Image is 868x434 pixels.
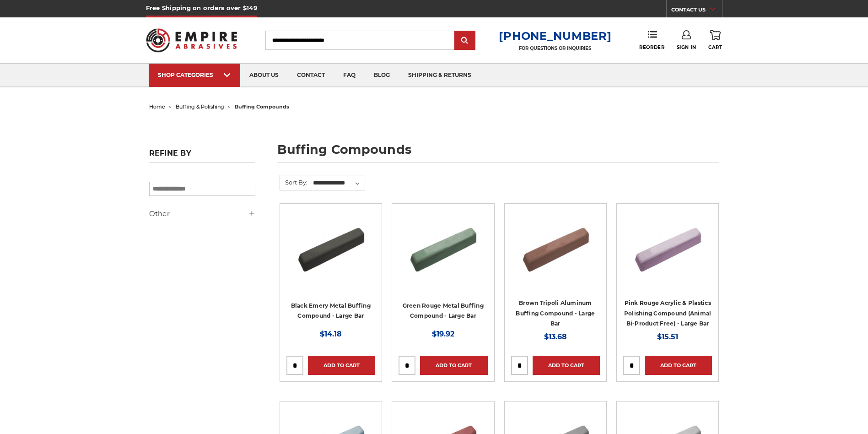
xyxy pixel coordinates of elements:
[645,356,712,375] a: Add to Cart
[499,45,611,51] p: FOR QUESTIONS OR INQUIRIES
[657,332,678,341] span: $15.51
[334,64,365,87] a: faq
[176,103,224,110] a: buffing & polishing
[499,29,611,43] a: [PHONE_NUMBER]
[149,149,255,163] h5: Refine by
[399,64,480,87] a: shipping & returns
[677,44,696,50] span: Sign In
[286,210,375,299] a: Black Stainless Steel Buffing Compound
[399,210,487,299] a: Green Rouge Aluminum Buffing Compound
[624,299,712,327] a: Pink Rouge Acrylic & Plastics Polishing Compound (Animal Bi-Product Free) - Large Bar
[432,330,454,338] span: $19.92
[280,175,307,189] label: Sort By:
[636,238,699,256] a: Quick view
[544,332,567,341] span: $13.68
[277,143,719,163] h1: buffing compounds
[639,44,664,50] span: Reorder
[312,176,365,190] select: Sort By:
[623,210,712,299] a: Pink Plastic Polishing Compound
[708,44,722,50] span: Cart
[158,71,231,78] div: SHOP CATEGORIES
[406,210,480,283] img: Green Rouge Aluminum Buffing Compound
[708,30,722,50] a: Cart
[365,64,399,87] a: blog
[308,356,375,375] a: Add to Cart
[291,302,371,320] a: Black Emery Metal Buffing Compound - Large Bar
[519,210,592,283] img: Brown Tripoli Aluminum Buffing Compound
[240,64,288,87] a: about us
[149,103,165,110] a: home
[671,5,722,17] a: CONTACT US
[146,22,237,58] img: Empire Abrasives
[533,356,600,375] a: Add to Cart
[411,238,474,256] a: Quick view
[288,64,334,87] a: contact
[149,208,255,219] h5: Other
[516,299,595,327] a: Brown Tripoli Aluminum Buffing Compound - Large Bar
[403,302,484,320] a: Green Rouge Metal Buffing Compound - Large Bar
[235,103,289,110] span: buffing compounds
[299,238,362,256] a: Quick view
[631,210,704,283] img: Pink Plastic Polishing Compound
[456,32,474,50] input: Submit
[294,210,367,283] img: Black Stainless Steel Buffing Compound
[511,210,600,299] a: Brown Tripoli Aluminum Buffing Compound
[320,330,342,338] span: $14.18
[524,238,587,256] a: Quick view
[420,356,487,375] a: Add to Cart
[639,30,664,50] a: Reorder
